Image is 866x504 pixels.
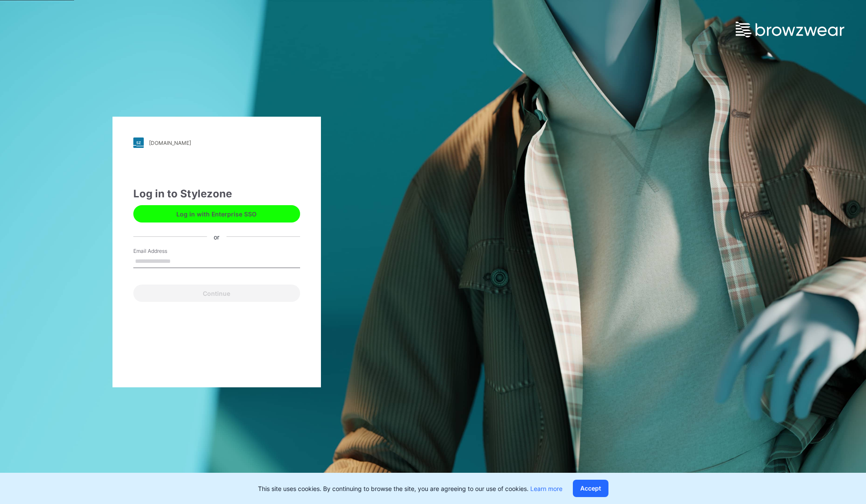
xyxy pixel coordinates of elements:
[207,232,226,241] div: or
[133,137,300,148] a: [DOMAIN_NAME]
[736,22,844,37] img: browzwear-logo.e42bd6dac1945053ebaf764b6aa21510.svg
[133,137,144,148] img: stylezone-logo.562084cfcfab977791bfbf7441f1a819.svg
[133,205,300,223] button: Log in with Enterprise SSO
[530,485,562,492] a: Learn more
[133,186,300,202] div: Log in to Stylezone
[149,140,191,146] div: [DOMAIN_NAME]
[573,480,608,497] button: Accept
[258,484,562,493] p: This site uses cookies. By continuing to browse the site, you are agreeing to our use of cookies.
[133,247,194,255] label: Email Address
